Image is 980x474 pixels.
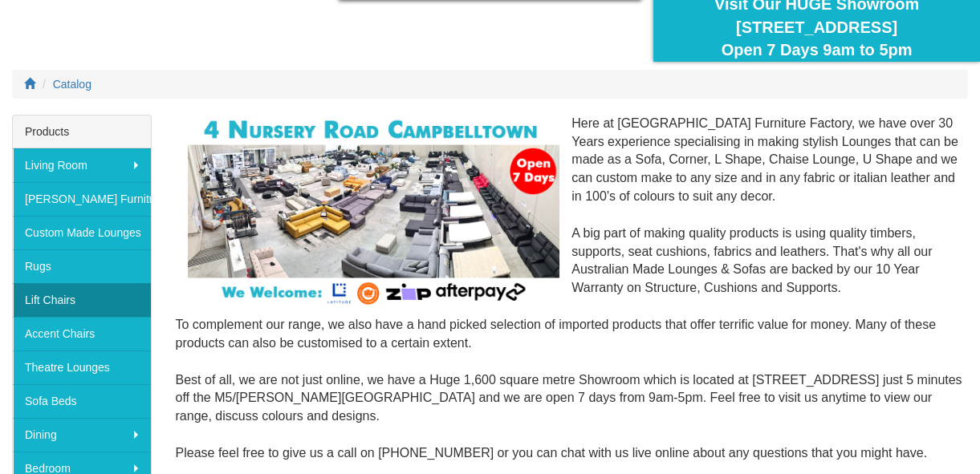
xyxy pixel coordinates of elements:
[13,115,151,148] div: Products
[13,249,151,283] a: Rugs
[13,216,151,249] a: Custom Made Lounges
[53,78,91,91] a: Catalog
[13,317,151,350] a: Accent Chairs
[13,384,151,418] a: Sofa Beds
[13,350,151,384] a: Theatre Lounges
[188,115,560,308] img: Corner Modular Lounges
[13,182,151,216] a: [PERSON_NAME] Furniture
[13,283,151,317] a: Lift Chairs
[13,148,151,182] a: Living Room
[13,418,151,452] a: Dining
